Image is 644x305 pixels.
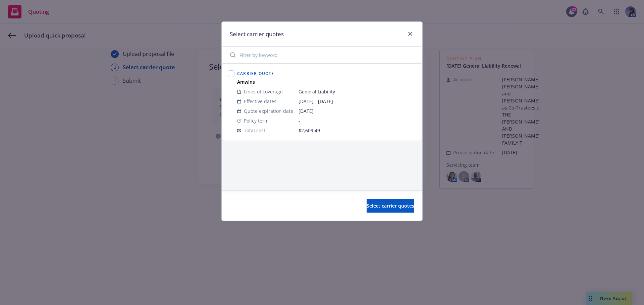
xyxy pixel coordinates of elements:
[244,127,265,134] span: Total cost
[237,79,255,85] strong: Amwins
[244,107,293,115] span: Quote expiration date
[299,127,320,134] span: $2,609.49
[244,117,269,124] span: Policy term
[244,98,276,105] span: Effective dates
[299,107,416,115] span: [DATE]
[244,88,283,95] span: Lines of coverage
[406,30,414,38] a: close
[299,88,416,95] span: General Liability
[299,117,416,124] span: -
[230,30,284,39] h1: Select carrier quotes
[299,98,416,105] span: [DATE] - [DATE]
[367,199,414,213] button: Select carrier quotes
[367,203,414,209] span: Select carrier quotes
[226,48,418,62] input: Filter by keyword
[237,71,274,76] span: Carrier Quote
